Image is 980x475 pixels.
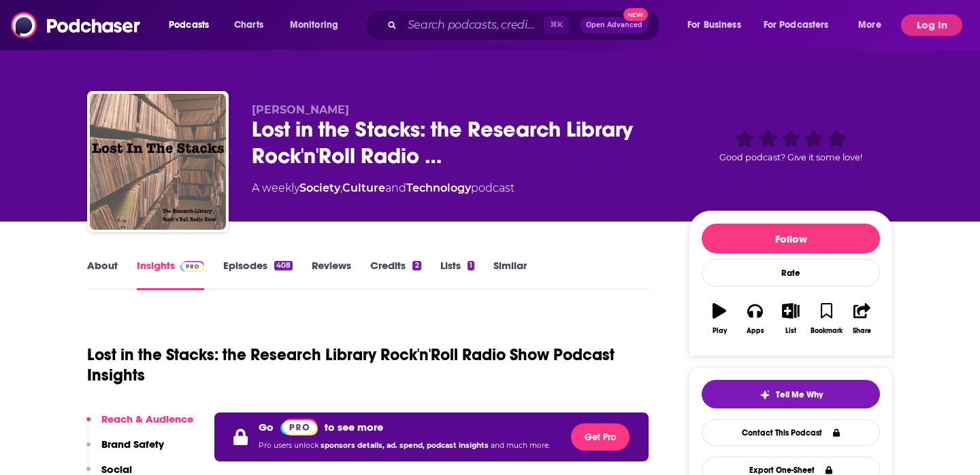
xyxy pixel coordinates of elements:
span: Open Advanced [586,22,642,29]
a: About [87,259,118,290]
a: Similar [493,259,527,290]
span: Good podcast? Give it some love! [719,152,862,162]
div: A weekly podcast [252,180,514,196]
div: 2 [412,261,421,270]
a: Culture [342,181,385,194]
img: Podchaser - Follow, Share and Rate Podcasts [11,12,142,38]
span: Tell Me Why [776,389,823,400]
button: open menu [678,14,758,36]
button: open menu [755,14,849,36]
button: Play [702,294,737,343]
span: For Podcasters [764,16,829,35]
div: Bookmark [811,327,843,335]
a: Lists1 [440,259,474,290]
span: Podcasts [169,16,209,35]
button: open menu [849,14,898,36]
div: Apps [747,327,764,335]
p: Go [259,421,274,434]
h1: Lost in the Stacks: the Research Library Rock'n'Roll Radio Show Podcast Insights [87,345,638,385]
div: List [785,327,796,335]
span: New [623,8,648,21]
div: 408 [274,261,293,270]
div: Search podcasts, credits, & more... [378,10,673,41]
button: Share [845,294,880,343]
button: Log In [901,14,962,36]
span: sponsors details, ad. spend, podcast insights [321,441,491,450]
p: Reach & Audience [101,412,193,425]
button: List [773,294,808,343]
button: open menu [159,14,227,36]
div: Play [713,327,727,335]
span: Monitoring [290,16,338,35]
a: Charts [225,14,272,36]
span: More [858,16,881,35]
span: Charts [234,16,263,35]
a: Technology [406,181,471,194]
button: tell me why sparkleTell Me Why [702,380,880,408]
input: Search podcasts, credits, & more... [402,14,544,36]
p: Brand Safety [101,438,164,451]
a: Episodes408 [223,259,293,290]
div: Good podcast? Give it some love! [689,103,893,188]
p: to see more [325,421,383,434]
a: InsightsPodchaser Pro [137,259,204,290]
button: Brand Safety [86,438,164,463]
div: Share [853,327,871,335]
button: Apps [737,294,772,343]
p: Pro users unlock and much more. [259,436,550,456]
button: Follow [702,224,880,253]
div: 1 [468,261,474,270]
a: Credits2 [370,259,421,290]
span: For Business [687,16,741,35]
a: Contact This Podcast [702,419,880,446]
img: tell me why sparkle [759,389,770,400]
div: Rate [702,259,880,287]
span: ⌘ K [544,16,569,34]
a: Pro website [280,418,318,436]
span: and [385,181,406,194]
button: Bookmark [808,294,844,343]
button: open menu [280,14,356,36]
a: Society [299,181,340,194]
img: Podchaser Pro [280,419,318,436]
img: Lost in the Stacks: the Research Library Rock'n'Roll Radio Show [90,94,226,230]
a: Reviews [312,259,351,290]
span: [PERSON_NAME] [252,103,349,116]
button: Reach & Audience [86,412,193,438]
img: Podchaser Pro [180,261,204,272]
button: Get Pro [571,423,630,451]
button: Open AdvancedNew [580,17,649,33]
span: , [340,181,342,194]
